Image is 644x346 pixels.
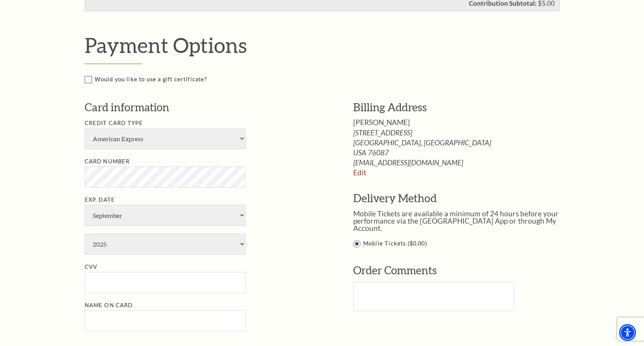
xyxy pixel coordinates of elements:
[85,264,98,270] label: CVV
[85,158,130,165] label: Card Number
[85,196,115,203] label: Exp. Date
[85,234,246,255] select: Exp. Date
[353,282,514,311] textarea: Text area
[353,210,576,232] p: Mobile Tickets are available a minimum of 24 hours before your performance via the [GEOGRAPHIC_DA...
[85,302,133,308] label: Name on Card
[85,100,330,115] h3: Card information
[353,101,427,114] span: Billing Address
[353,149,576,156] span: USA 76087
[619,324,636,341] div: Accessibility Menu
[85,128,246,149] select: Single select
[85,33,576,58] h2: Payment Options
[353,118,410,127] span: [PERSON_NAME]
[85,120,143,126] label: Credit Card Type
[353,129,576,136] span: [STREET_ADDRESS]
[353,264,437,277] span: Order Comments
[353,168,366,177] a: Edit
[353,239,576,249] label: Mobile Tickets ($0.00)
[353,159,576,166] span: [EMAIL_ADDRESS][DOMAIN_NAME]
[85,205,246,226] select: Exp. Date
[353,139,576,146] span: [GEOGRAPHIC_DATA], [GEOGRAPHIC_DATA]
[353,191,437,204] span: Delivery Method
[85,75,576,84] label: Would you like to use a gift certificate?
